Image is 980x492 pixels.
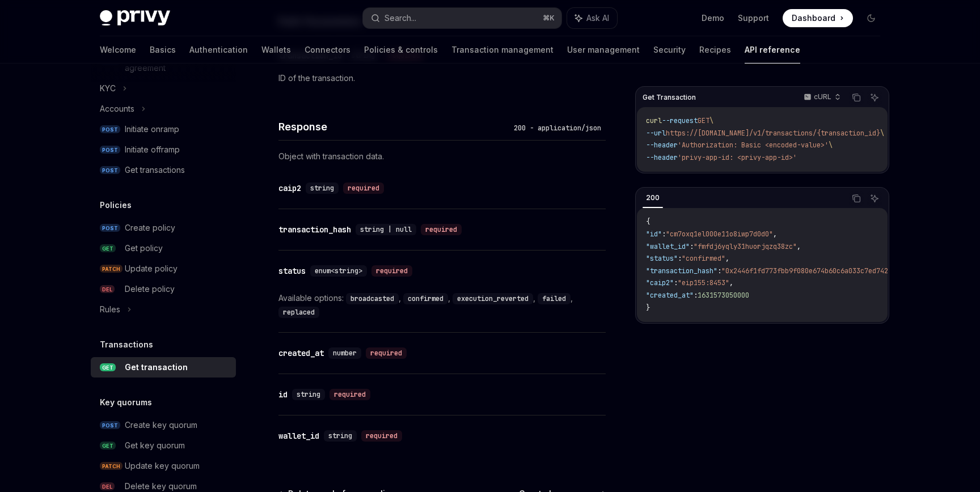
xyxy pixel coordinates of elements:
div: id [278,389,288,400]
button: Ask AI [567,8,617,28]
span: , [729,278,733,287]
span: POST [100,166,120,175]
span: "created_at" [646,291,694,300]
div: required [343,183,384,194]
span: number [333,349,357,358]
span: PATCH [100,462,122,470]
code: confirmed [403,293,448,304]
a: POSTCreate policy [91,218,236,238]
button: Copy the contents from the code block [849,191,864,206]
div: status [278,265,306,277]
a: Connectors [305,36,350,63]
a: DELDelete policy [91,279,236,299]
span: "wallet_id" [646,242,690,251]
div: , [453,291,538,305]
div: Update policy [125,262,178,275]
div: 200 - application/json [509,122,606,134]
span: enum<string> [315,266,362,275]
code: broadcasted [346,293,399,304]
a: Transaction management [451,36,554,63]
span: string [310,184,334,193]
a: API reference [745,36,800,63]
span: POST [100,224,120,232]
div: required [330,389,370,400]
span: string [328,431,352,440]
span: 'privy-app-id: <privy-app-id>' [678,153,797,162]
a: POSTInitiate offramp [91,139,236,160]
span: : [690,242,694,251]
code: replaced [278,307,319,318]
a: POSTCreate key quorum [91,415,236,435]
div: Initiate onramp [125,122,179,136]
div: required [361,430,402,442]
span: curl [646,116,662,125]
div: , [346,291,403,305]
span: 'Authorization: Basic <encoded-value>' [678,141,829,150]
span: "eip155:8453" [678,278,729,287]
div: Initiate offramp [125,143,180,156]
span: "caip2" [646,278,674,287]
span: \ [709,116,713,125]
span: , [797,242,801,251]
h5: Transactions [100,338,153,351]
p: cURL [814,92,831,101]
div: , [403,291,453,305]
span: 1631573050000 [698,291,749,300]
div: Rules [100,303,120,316]
h5: Policies [100,198,132,212]
div: caip2 [278,183,301,194]
span: --url [646,129,666,138]
a: GETGet transaction [91,357,236,378]
span: { [646,217,650,226]
a: User management [567,36,640,63]
a: GETGet key quorum [91,435,236,456]
span: "confirmed" [682,254,725,263]
a: Security [653,36,686,63]
span: : [694,291,698,300]
h4: Response [278,119,509,134]
div: Accounts [100,102,134,116]
span: --header [646,141,678,150]
span: GET [698,116,709,125]
span: string | null [360,225,412,234]
span: ⌘ K [543,14,555,23]
a: GETGet policy [91,238,236,258]
div: , [538,291,575,305]
span: Get Transaction [643,93,696,102]
code: execution_reverted [453,293,533,304]
div: created_at [278,347,324,359]
span: "id" [646,230,662,239]
div: Get transaction [125,360,188,374]
span: "status" [646,254,678,263]
div: required [421,224,462,235]
div: wallet_id [278,430,319,442]
span: GET [100,442,116,450]
div: Update key quorum [125,459,200,473]
div: Create policy [125,221,175,235]
button: cURL [797,88,846,107]
span: , [773,230,777,239]
code: failed [538,293,571,304]
a: POSTInitiate onramp [91,119,236,139]
p: Object with transaction data. [278,150,606,163]
div: transaction_hash [278,224,351,235]
span: "transaction_hash" [646,266,717,275]
span: : [678,254,682,263]
div: Delete policy [125,282,175,296]
a: Wallets [261,36,291,63]
span: DEL [100,285,115,294]
a: PATCHUpdate key quorum [91,456,236,476]
a: Support [738,12,769,24]
button: Copy the contents from the code block [849,90,864,105]
span: POST [100,421,120,430]
span: : [662,230,666,239]
span: string [297,390,320,399]
span: GET [100,363,116,372]
p: ID of the transaction. [278,71,606,85]
span: \ [880,129,884,138]
div: Available options: [278,291,606,319]
a: Welcome [100,36,136,63]
span: , [725,254,729,263]
button: Ask AI [867,90,882,105]
span: \ [829,141,833,150]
